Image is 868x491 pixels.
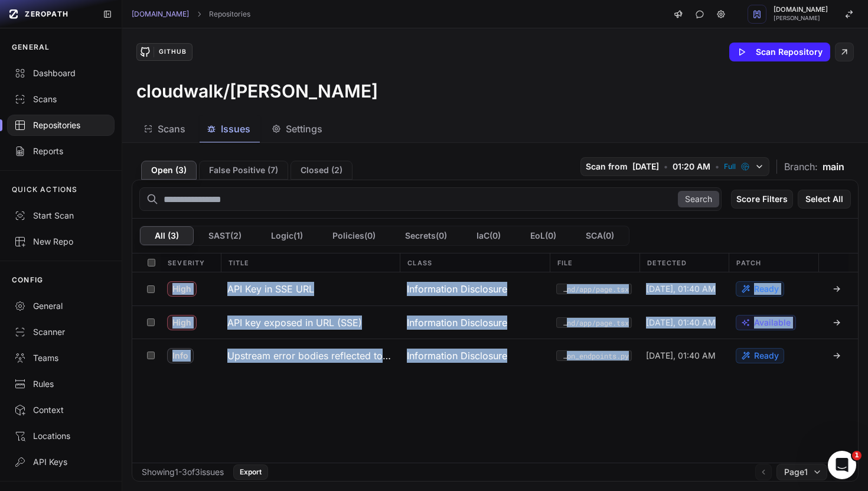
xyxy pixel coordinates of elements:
[220,339,400,372] button: Upstream error bodies reflected to clients
[318,226,390,245] button: Policies(0)
[715,161,719,173] span: •
[646,317,716,329] span: [DATE], 01:40 AM
[14,430,107,442] div: Locations
[729,43,830,61] button: Scan Repository
[209,9,250,19] a: Repositories
[14,404,107,416] div: Context
[774,6,828,13] span: [DOMAIN_NAME]
[776,464,827,480] button: Page1
[400,253,549,272] div: Class
[784,466,808,478] span: Page 1
[639,253,729,272] div: Detected
[141,161,197,180] button: Open (3)
[132,339,858,372] div: Info Upstream error bodies reflected to clients Information Disclosure src/orchestration_endpoint...
[632,161,659,173] span: [DATE]
[233,464,268,480] button: Export
[678,191,719,207] button: Search
[12,275,43,285] p: CONFIG
[256,226,318,245] button: Logic(1)
[823,160,844,174] span: main
[167,281,197,297] span: High
[167,348,194,363] span: Info
[161,253,220,272] div: Severity
[14,236,107,248] div: New Repo
[729,253,818,272] div: Patch
[132,305,858,339] div: High API key exposed in URL (SSE) Information Disclosure frontend/app/page.tsx [DATE], 01:40 AM A...
[227,316,362,330] h3: API key exposed in URL (SSE)
[664,161,668,173] span: •
[136,80,378,102] h3: cloudwalk/[PERSON_NAME]
[556,284,632,294] button: frontend/app/page.tsx
[291,161,353,180] button: Closed (2)
[14,300,107,312] div: General
[556,350,632,361] button: src/orchestration_endpoints.py
[5,5,93,24] a: ZEROPATH
[12,43,50,52] p: GENERAL
[515,226,571,245] button: EoL(0)
[195,10,203,18] svg: chevron right,
[571,226,629,245] button: SCA(0)
[390,226,462,245] button: Secrets(0)
[154,47,191,57] div: GitHub
[221,253,400,272] div: Title
[407,282,507,296] span: Information Disclosure
[556,317,632,328] button: frontend/app/page.tsx
[14,378,107,390] div: Rules
[774,15,828,21] span: [PERSON_NAME]
[132,9,189,19] a: [DOMAIN_NAME]
[586,161,628,173] span: Scan from
[227,349,393,363] h3: Upstream error bodies reflected to clients
[724,162,736,171] span: Full
[167,315,197,330] span: High
[852,451,862,460] span: 1
[220,306,400,339] button: API key exposed in URL (SSE)
[673,161,710,173] span: 01:20 AM
[646,283,716,295] span: [DATE], 01:40 AM
[25,9,68,19] span: ZEROPATH
[407,316,507,330] span: Information Disclosure
[462,226,515,245] button: IaC(0)
[132,9,250,19] nav: breadcrumb
[286,122,322,136] span: Settings
[227,282,314,296] h3: API Key in SSE URL
[220,272,400,305] button: API Key in SSE URL
[731,190,793,209] button: Score Filters
[580,157,769,176] button: Scan from [DATE] • 01:20 AM • Full
[798,190,851,209] button: Select All
[14,210,107,222] div: Start Scan
[754,350,779,362] span: Ready
[132,272,858,305] div: High API Key in SSE URL Information Disclosure frontend/app/page.tsx [DATE], 01:40 AM Ready
[12,185,78,194] p: QUICK ACTIONS
[550,253,639,272] div: File
[407,349,507,363] span: Information Disclosure
[221,122,250,136] span: Issues
[14,145,107,157] div: Reports
[754,317,791,329] span: Available
[784,160,818,174] span: Branch:
[194,226,256,245] button: SAST(2)
[140,226,194,245] button: All (3)
[14,93,107,105] div: Scans
[158,122,185,136] span: Scans
[14,456,107,468] div: API Keys
[754,283,779,295] span: Ready
[142,466,224,478] div: Showing 1 - 3 of 3 issues
[14,119,107,131] div: Repositories
[646,350,716,362] span: [DATE], 01:40 AM
[14,326,107,338] div: Scanner
[14,352,107,364] div: Teams
[828,451,856,479] iframe: Intercom live chat
[14,67,107,79] div: Dashboard
[199,161,288,180] button: False Positive (7)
